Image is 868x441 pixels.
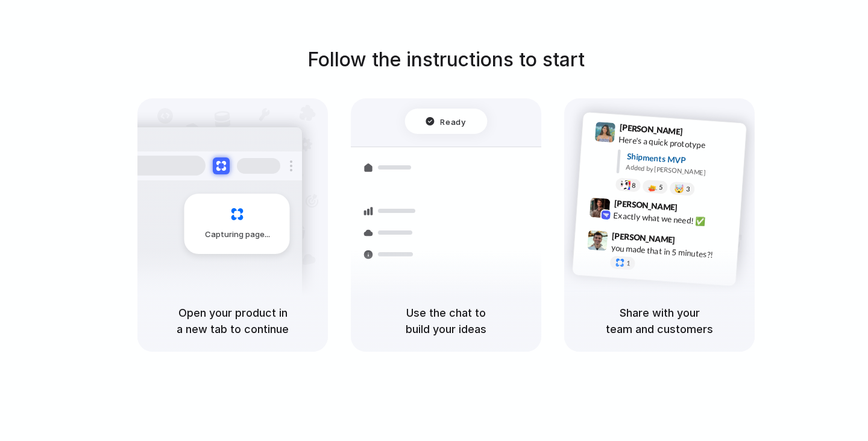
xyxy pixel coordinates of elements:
span: 9:47 AM [679,235,703,249]
h1: Follow the instructions to start [307,45,585,74]
h5: Share with your team and customers [579,305,740,337]
h5: Open your product in a new tab to continue [152,305,313,337]
div: Added by [PERSON_NAME] [626,162,737,180]
div: Exactly what we need! ✅ [613,209,734,229]
div: Here's a quick prototype [618,133,739,154]
span: [PERSON_NAME] [619,121,683,138]
span: [PERSON_NAME] [612,229,676,247]
span: 9:42 AM [681,202,706,217]
span: 9:41 AM [687,127,711,141]
span: 3 [686,186,690,192]
span: [PERSON_NAME] [614,197,678,214]
h5: Use the chat to build your ideas [365,305,527,337]
div: 🤯 [675,184,685,193]
span: 1 [626,260,631,267]
span: 5 [659,184,663,191]
span: 8 [632,182,636,189]
div: you made that in 5 minutes?! [611,241,731,262]
span: Ready [441,115,466,127]
div: Shipments MVP [626,150,738,170]
span: Capturing page [205,229,272,241]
